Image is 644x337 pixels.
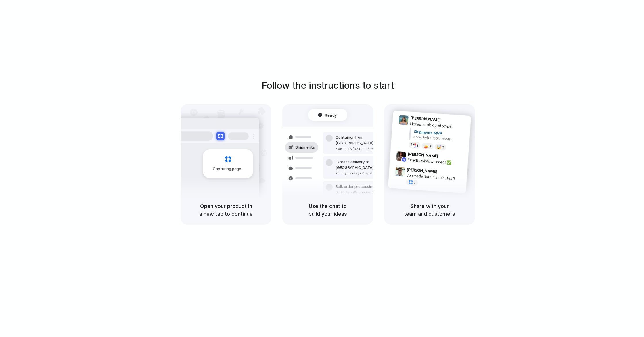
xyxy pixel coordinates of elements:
[410,121,467,130] div: Here's a quick prototype
[289,202,366,218] h5: Use the chat to build your ideas
[414,129,467,138] div: Shipments MVP
[262,79,394,93] h1: Follow the instructions to start
[336,135,398,146] div: Container from [GEOGRAPHIC_DATA]
[407,157,465,166] div: Exactly what we need! ✅
[413,134,466,143] div: Added by [PERSON_NAME]
[187,202,264,218] h5: Open your product in a new tab to continue
[15,15,63,20] div: Domain: [DOMAIN_NAME]
[213,166,245,172] span: Capturing page
[9,9,14,14] img: logo_orange.svg
[336,147,398,151] div: 40ft • ETA [DATE] • In transit
[295,145,315,150] span: Shipments
[414,181,416,184] span: 1
[16,9,28,14] div: v 4.0.25
[22,34,51,38] div: Domain Overview
[406,172,464,182] div: you made that in 5 minutes?!
[64,34,97,38] div: Keywords by Traffic
[336,184,389,190] div: Bulk order processing
[429,145,431,148] span: 5
[416,144,418,147] span: 8
[336,159,398,170] div: Express delivery to [GEOGRAPHIC_DATA]
[16,33,20,38] img: tab_domain_overview_orange.svg
[439,169,451,176] span: 9:47 AM
[442,117,454,124] span: 9:41 AM
[437,145,442,149] div: 🤯
[442,146,444,149] span: 3
[408,151,438,159] span: [PERSON_NAME]
[391,202,468,218] h5: Share with your team and customers
[410,115,441,123] span: [PERSON_NAME]
[325,112,337,118] span: Ready
[9,15,14,20] img: website_grey.svg
[336,171,398,176] div: Priority • 2-day • Dispatched
[440,153,452,160] span: 9:42 AM
[407,166,437,174] span: [PERSON_NAME]
[336,190,389,195] div: 8 pallets • Warehouse B • Packed
[57,33,62,38] img: tab_keywords_by_traffic_grey.svg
